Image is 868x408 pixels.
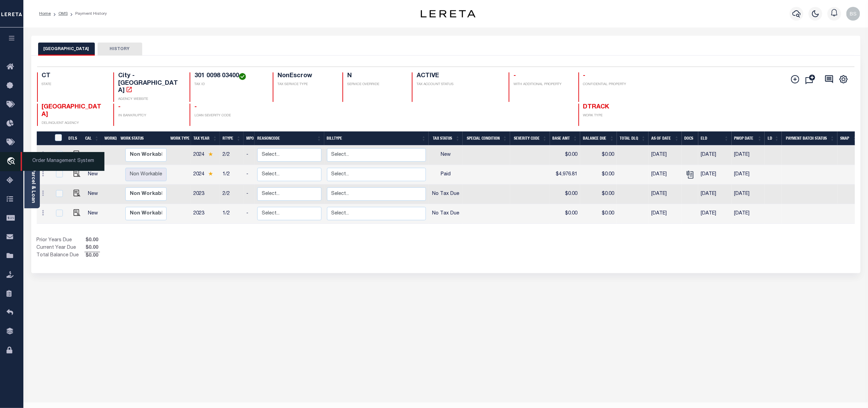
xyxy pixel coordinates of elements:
p: LOAN SEVERITY CODE [194,113,264,118]
td: [DATE] [732,204,765,224]
td: $0.00 [550,185,580,204]
td: $0.00 [580,145,617,165]
p: STATE [42,82,105,87]
th: ReasonCode: activate to sort column ascending [255,131,324,145]
td: [DATE] [732,165,765,185]
span: - [583,73,586,79]
span: - [118,104,121,110]
span: - [514,73,516,79]
button: HISTORY [98,43,142,56]
a: Home [39,12,51,16]
td: $4,976.81 [550,165,580,185]
p: TAX ACCOUNT STATUS [417,82,500,87]
p: CONFIDENTIAL PROPERTY [583,82,646,87]
span: [GEOGRAPHIC_DATA] [42,104,102,118]
td: - [244,185,255,204]
img: svg+xml;base64,PHN2ZyB4bWxucz0iaHR0cDovL3d3dy53My5vcmcvMjAwMC9zdmciIHBvaW50ZXItZXZlbnRzPSJub25lIi... [846,7,860,21]
h4: 301 0098 03400 [194,72,264,80]
td: New [85,204,105,224]
td: $0.00 [550,145,580,165]
td: 2023 [191,204,220,224]
th: LD: activate to sort column ascending [765,131,782,145]
td: 2024 [191,165,220,185]
p: TAX SERVICE TYPE [278,82,334,87]
th: PWOP Date: activate to sort column ascending [732,131,765,145]
th: SNAP: activate to sort column ascending [837,131,860,145]
p: WORK TYPE [583,113,646,118]
th: Payment Batch Status: activate to sort column ascending [782,131,837,145]
td: 1/2 [220,165,244,185]
td: [DATE] [698,185,732,204]
li: Payment History [68,11,107,17]
td: [DATE] [698,204,732,224]
h4: CT [42,72,105,80]
td: No Tax Due [429,204,463,224]
th: Tax Year: activate to sort column ascending [191,131,220,145]
td: [DATE] [698,145,732,165]
td: [DATE] [732,145,765,165]
th: Severity Code: activate to sort column ascending [510,131,550,145]
th: Base Amt: activate to sort column ascending [550,131,580,145]
a: Parcel & Loan [31,168,35,203]
p: IN BANKRUPTCY [118,113,181,118]
p: TAX ID [194,82,264,87]
td: New [85,145,105,165]
th: MPO [244,131,255,145]
td: 2024 [191,145,220,165]
th: &nbsp; [50,131,66,145]
th: Work Status [118,131,168,145]
th: DTLS [66,131,82,145]
th: &nbsp;&nbsp;&nbsp;&nbsp;&nbsp;&nbsp;&nbsp;&nbsp;&nbsp;&nbsp; [37,131,51,145]
th: CAL: activate to sort column ascending [82,131,102,145]
td: - [244,145,255,165]
span: - [194,104,197,110]
td: [DATE] [732,185,765,204]
th: As of Date: activate to sort column ascending [649,131,682,145]
td: $0.00 [550,204,580,224]
td: 2/2 [220,185,244,204]
p: AGENCY WEBSITE [118,97,181,102]
th: Work Type [168,131,191,145]
td: $0.00 [580,185,617,204]
span: Order Management System [21,152,104,171]
td: Current Year Due [37,244,84,252]
span: $0.00 [84,244,100,252]
button: [GEOGRAPHIC_DATA] [38,43,95,56]
td: Total Balance Due [37,252,84,259]
th: Docs [682,131,698,145]
img: Star.svg [208,172,213,176]
p: DELINQUENT AGENCY [42,121,105,126]
span: $0.00 [84,252,100,260]
span: $0.00 [84,237,100,244]
span: DTRACK [583,104,609,110]
td: New [429,145,463,165]
i: travel_explore [7,157,18,166]
th: Tax Status: activate to sort column ascending [429,131,463,145]
td: [DATE] [649,145,682,165]
td: - [244,165,255,185]
h4: N [347,72,404,80]
p: WITH ADDITIONAL PROPERTY [514,82,570,87]
p: SERVICE OVERRIDE [347,82,404,87]
td: [DATE] [698,165,732,185]
td: New [85,165,105,185]
h4: NonEscrow [278,72,334,80]
th: Total DLQ: activate to sort column ascending [617,131,649,145]
th: RType: activate to sort column ascending [220,131,244,145]
td: $0.00 [580,165,617,185]
th: Special Condition: activate to sort column ascending [463,131,510,145]
td: New [85,185,105,204]
td: $0.00 [580,204,617,224]
img: Star.svg [208,152,213,156]
th: Balance Due: activate to sort column ascending [580,131,617,145]
th: BillType: activate to sort column ascending [324,131,429,145]
th: WorkQ [102,131,118,145]
h4: ACTIVE [417,72,500,80]
td: Paid [429,165,463,185]
td: 2023 [191,185,220,204]
a: OMS [58,12,68,16]
td: [DATE] [649,185,682,204]
td: Prior Years Due [37,237,84,244]
h4: City - [GEOGRAPHIC_DATA] [118,72,181,95]
td: [DATE] [649,204,682,224]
